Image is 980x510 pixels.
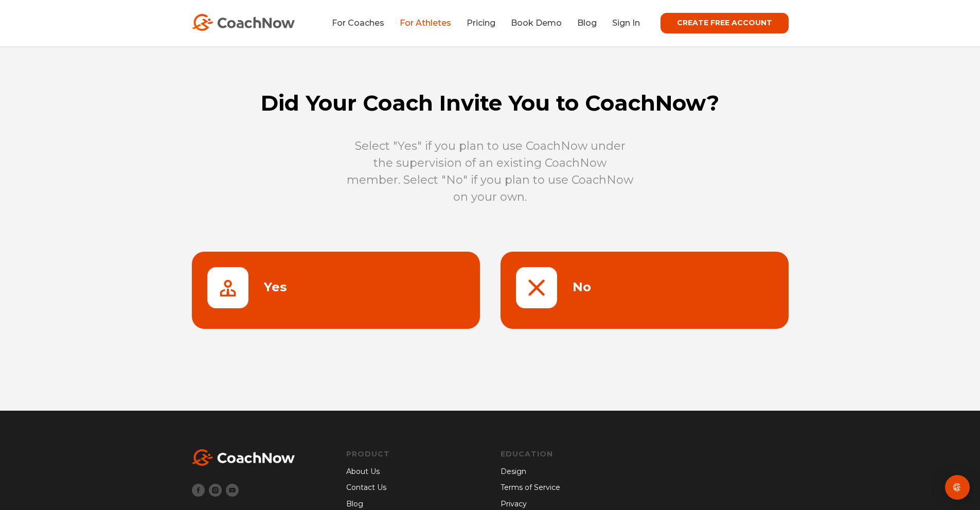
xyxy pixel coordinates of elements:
a: Terms of Service [501,482,634,494]
img: Youtube [226,484,239,497]
img: CoachNow Logo [192,14,295,31]
a: Contact Us [346,482,390,494]
a: Blog [577,18,597,28]
a: Sign In [612,18,640,28]
a: About Us [346,466,390,478]
p: Select "Yes" if you plan to use CoachNow under the supervision of an existing CoachNow member. Se... [346,137,634,205]
a: Blog [346,499,390,510]
a: Design [501,466,634,478]
a: Pricing [467,18,495,28]
img: White CoachNow Logo [192,449,295,466]
h1: Did Your Coach Invite You to CoachNow? [182,90,799,117]
a: For Coaches [332,18,384,28]
a: CREATE FREE ACCOUNT [661,13,789,33]
a: Book Demo [511,18,562,28]
a: Education [501,449,634,459]
a: Privacy [501,499,634,510]
img: Facebook [192,484,205,497]
img: Instagram [209,484,222,497]
a: For Athletes [400,18,451,28]
a: Product [346,449,390,459]
div: Open Intercom Messenger [945,475,970,500]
